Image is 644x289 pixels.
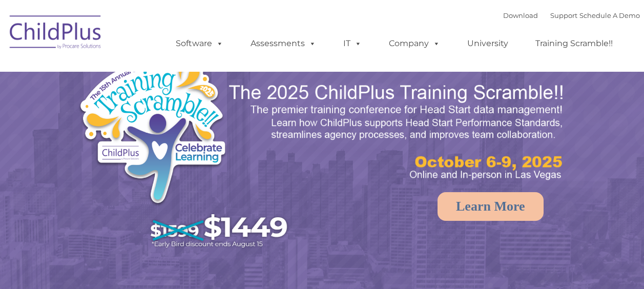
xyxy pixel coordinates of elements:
font: | [503,11,640,19]
a: IT [333,33,372,54]
a: Assessments [240,33,326,54]
a: Training Scramble!! [525,33,623,54]
img: ChildPlus by Procare Solutions [5,8,107,59]
a: Learn More [438,192,544,221]
a: Schedule A Demo [579,11,640,19]
a: Software [165,33,234,54]
a: Company [379,33,450,54]
a: Download [503,11,538,19]
a: Support [550,11,577,19]
a: University [457,33,518,54]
